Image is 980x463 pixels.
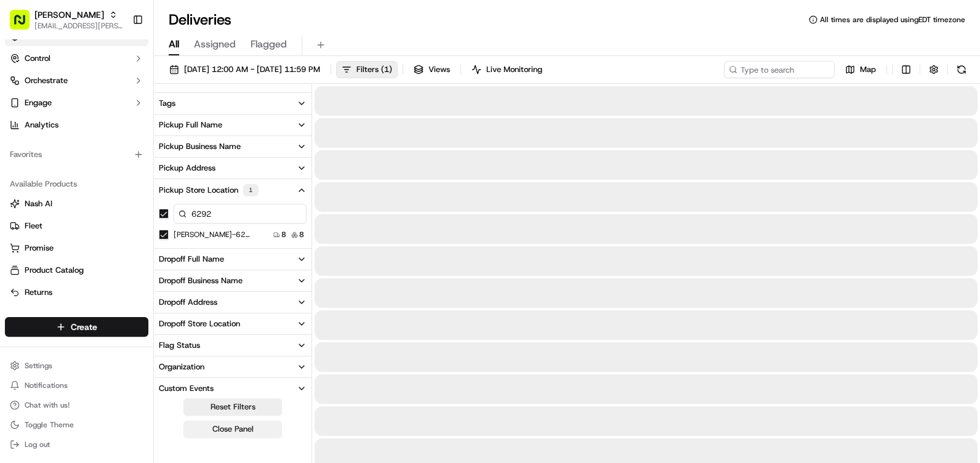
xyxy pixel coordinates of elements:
span: Knowledge Base [25,179,94,191]
a: Nash AI [10,198,143,209]
span: Nash AI [25,198,52,209]
span: Notifications [25,380,68,390]
button: Pickup Business Name [154,136,311,157]
a: Promise [10,243,143,254]
span: Live Monitoring [486,64,542,75]
span: Control [25,53,50,64]
p: Welcome 👋 [12,49,224,69]
button: [EMAIL_ADDRESS][PERSON_NAME][DOMAIN_NAME] [34,21,122,31]
button: Reset Filters [183,398,282,416]
button: Views [408,61,456,78]
button: Promise [5,238,148,258]
span: All times are displayed using EDT timezone [820,15,965,25]
span: Settings [25,361,52,371]
button: Pickup Address [154,158,311,179]
span: Pylon [122,209,149,218]
span: Assigned [194,37,236,52]
span: Log out [25,440,50,449]
span: Views [428,64,450,75]
div: Dropoff Business Name [159,275,243,286]
div: Tags [159,98,175,109]
div: Pickup Business Name [159,141,241,152]
div: Pickup Store Location [159,184,259,196]
button: [DATE] 12:00 AM - [DATE] 11:59 PM [164,61,326,78]
button: Flag Status [154,335,311,356]
button: Start new chat [209,121,224,136]
label: [PERSON_NAME]-6292 [174,230,252,240]
div: Pickup Address [159,163,215,174]
button: Settings [5,357,148,374]
div: Start new chat [42,118,202,130]
button: Dropoff Business Name [154,270,311,291]
button: Map [840,61,882,78]
span: Orchestrate [25,75,68,86]
div: Available Products [5,174,148,194]
span: Flagged [251,37,287,52]
span: Product Catalog [25,265,84,276]
div: Favorites [5,145,148,164]
span: Map [860,64,876,75]
span: 8 [299,230,304,240]
div: Dropoff Full Name [159,254,224,265]
a: Fleet [10,220,143,231]
span: ( 1 ) [381,64,392,75]
button: [PERSON_NAME] [34,9,104,21]
div: 💻 [104,180,114,190]
button: Organization [154,356,311,377]
span: Returns [25,287,52,298]
div: 📗 [12,180,22,190]
img: 1736555255976-a54dd68f-1ca7-489b-9aae-adbdc363a1c4 [12,118,34,140]
button: Close Panel [183,421,282,438]
a: Returns [10,287,143,298]
span: Filters [356,64,392,75]
button: Pickup Full Name [154,115,311,135]
button: Fleet [5,216,148,236]
button: Returns [5,283,148,302]
div: Custom Events [159,383,214,394]
span: 8 [281,230,286,240]
button: Nash AI [5,194,148,214]
button: Toggle Theme [5,416,148,433]
div: Pickup Full Name [159,119,222,131]
img: Nash [12,12,37,37]
input: Pickup Store Location [174,204,307,223]
button: Notifications [5,377,148,394]
button: Dropoff Store Location [154,313,311,334]
span: Engage [25,97,52,108]
div: 1 [243,184,259,196]
a: Powered byPylon [87,208,149,218]
a: Analytics [5,115,148,135]
button: Custom Events [154,378,311,399]
a: Product Catalog [10,265,143,276]
div: Flag Status [159,340,200,351]
button: Refresh [953,61,970,78]
button: Chat with us! [5,397,148,414]
button: Create [5,317,148,337]
a: 📗Knowledge Base [7,174,99,196]
button: Pickup Store Location1 [154,179,311,201]
div: We're available if you need us! [42,130,156,140]
span: Promise [25,243,54,254]
span: Toggle Theme [25,420,74,430]
button: Product Catalog [5,260,148,280]
span: [DATE] 12:00 AM - [DATE] 11:59 PM [184,64,320,75]
input: Got a question? Start typing here... [32,79,222,92]
h1: Deliveries [169,10,231,30]
button: Dropoff Full Name [154,249,311,270]
button: Control [5,49,148,68]
span: API Documentation [116,179,198,191]
button: Engage [5,93,148,113]
span: Chat with us! [25,400,70,410]
button: Live Monitoring [466,61,548,78]
a: 💻API Documentation [99,174,203,196]
button: Tags [154,93,311,114]
input: Type to search [724,61,835,78]
span: All [169,37,179,52]
div: Organization [159,361,204,372]
button: Orchestrate [5,71,148,91]
button: Dropoff Address [154,292,311,313]
div: Dropoff Store Location [159,318,240,329]
button: Log out [5,436,148,453]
